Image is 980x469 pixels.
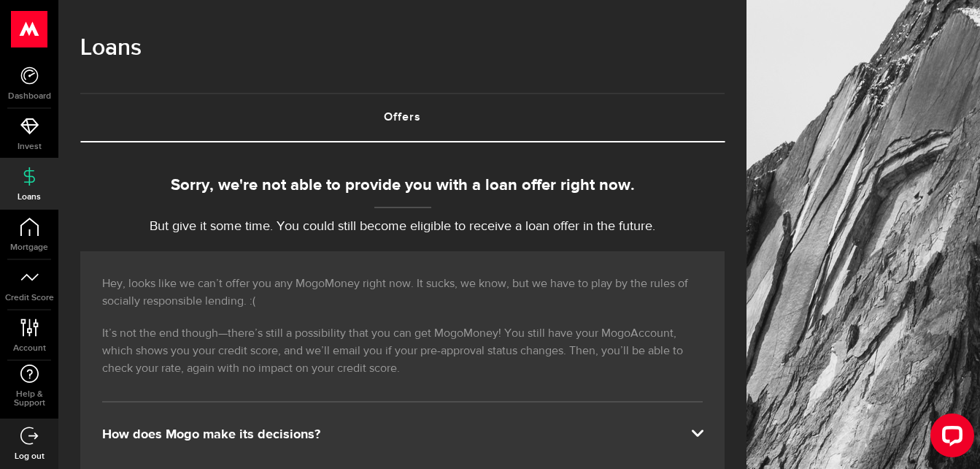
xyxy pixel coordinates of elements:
[102,325,703,378] p: It’s not the end though—there’s still a possibility that you can get MogoMoney! You still have yo...
[919,408,980,469] iframe: LiveChat chat widget
[80,94,725,141] a: Offers
[80,217,725,237] p: But give it some time. You could still become eligible to receive a loan offer in the future.
[102,426,703,443] div: How does Mogo make its decisions?
[80,29,725,67] h1: Loans
[80,174,725,198] div: Sorry, we're not able to provide you with a loan offer right now.
[102,275,703,310] p: Hey, looks like we can’t offer you any MogoMoney right now. It sucks, we know, but we have to pla...
[80,93,725,142] ul: Tabs Navigation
